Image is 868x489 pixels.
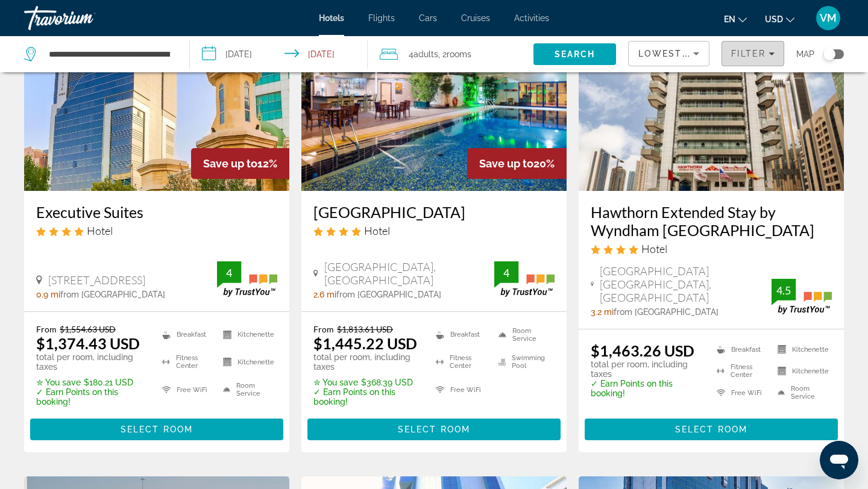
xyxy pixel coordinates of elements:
a: Activities [514,13,549,23]
li: Room Service [492,324,555,346]
button: Change currency [765,10,794,28]
span: Hotel [364,224,390,237]
li: Free WiFi [711,385,771,400]
a: Executive Suites [36,203,277,221]
p: ✓ Earn Points on this booking! [591,379,702,398]
ins: $1,463.26 USD [591,341,694,360]
li: Kitchenette [772,341,832,357]
span: Save up to [203,157,257,170]
li: Fitness Center [711,363,771,379]
li: Breakfast [430,324,492,346]
a: Select Room [30,421,283,434]
span: , 2 [438,46,471,63]
button: Select Room [30,419,283,440]
span: Lowest Price [638,49,715,58]
button: Change language [724,10,747,28]
div: 4 star Hotel [313,224,555,237]
img: TrustYou guest rating badge [772,279,832,314]
button: User Menu [813,5,844,31]
span: 2.6 mi [313,290,336,299]
span: Select Room [675,425,747,434]
ins: $1,445.22 USD [313,334,417,352]
span: [GEOGRAPHIC_DATA] [GEOGRAPHIC_DATA], [GEOGRAPHIC_DATA] [600,264,772,304]
del: $1,813.61 USD [337,324,393,334]
span: Save up to [479,157,533,170]
button: Travelers: 4 adults, 0 children [368,36,533,72]
span: From [313,324,334,334]
a: Select Room [585,421,838,434]
div: 4 [217,266,241,280]
span: Adults [414,49,438,59]
button: Filters [722,41,784,66]
button: Select Room [307,419,561,440]
a: Cars [419,13,437,23]
li: Free WiFi [430,379,492,400]
p: total per room, including taxes [313,352,421,372]
span: en [724,14,735,24]
button: Toggle map [814,49,844,60]
li: Free WiFi [156,379,216,400]
span: Hotel [641,242,667,255]
span: from [GEOGRAPHIC_DATA] [60,290,165,299]
span: From [36,324,57,334]
mat-select: Sort by [638,46,699,61]
p: ✓ Earn Points on this booking! [36,387,147,406]
span: Select Room [121,425,193,434]
span: 4 [409,46,438,63]
li: Kitchenette [217,324,277,346]
span: from [GEOGRAPHIC_DATA] [336,290,441,299]
a: [GEOGRAPHIC_DATA] [313,203,555,221]
li: Fitness Center [430,352,492,373]
span: VM [820,12,837,24]
p: total per room, including taxes [591,360,702,379]
span: from [GEOGRAPHIC_DATA] [614,307,719,317]
span: ✮ You save [313,378,358,387]
span: Search [555,49,596,59]
ins: $1,374.43 USD [36,334,140,352]
p: total per room, including taxes [36,352,147,372]
a: Select Room [307,421,561,434]
li: Breakfast [156,324,216,346]
a: Flights [368,13,395,23]
span: rooms [447,49,471,59]
li: Fitness Center [156,352,216,373]
div: 4 star Hotel [36,224,277,237]
li: Room Service [217,379,277,400]
div: 4.5 [772,283,796,297]
span: USD [765,14,783,24]
p: $368.39 USD [313,378,421,387]
a: Hotels [319,13,344,23]
button: Search [533,43,616,65]
button: Select Room [585,419,838,440]
span: 0.9 mi [36,290,60,299]
p: $180.21 USD [36,378,147,387]
button: Select check in and out date [190,36,368,72]
input: Search hotel destination [48,45,171,63]
li: Room Service [772,385,832,400]
div: 20% [467,148,567,179]
div: 4 star Hotel [591,242,832,255]
div: 12% [191,148,289,179]
div: 4 [494,266,518,280]
li: Kitchenette [217,352,277,373]
span: Map [796,46,814,63]
span: Cruises [461,13,490,23]
span: Hotel [87,224,113,237]
span: Filter [731,49,766,58]
span: 3.2 mi [591,307,614,317]
a: Hawthorn Extended Stay by Wyndham [GEOGRAPHIC_DATA] [591,203,832,239]
li: Kitchenette [772,363,832,379]
li: Breakfast [711,341,771,357]
span: [GEOGRAPHIC_DATA], [GEOGRAPHIC_DATA] [324,260,494,287]
li: Swimming Pool [492,352,555,373]
del: $1,554.63 USD [60,324,116,334]
img: TrustYou guest rating badge [217,261,277,297]
span: Select Room [398,425,470,434]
